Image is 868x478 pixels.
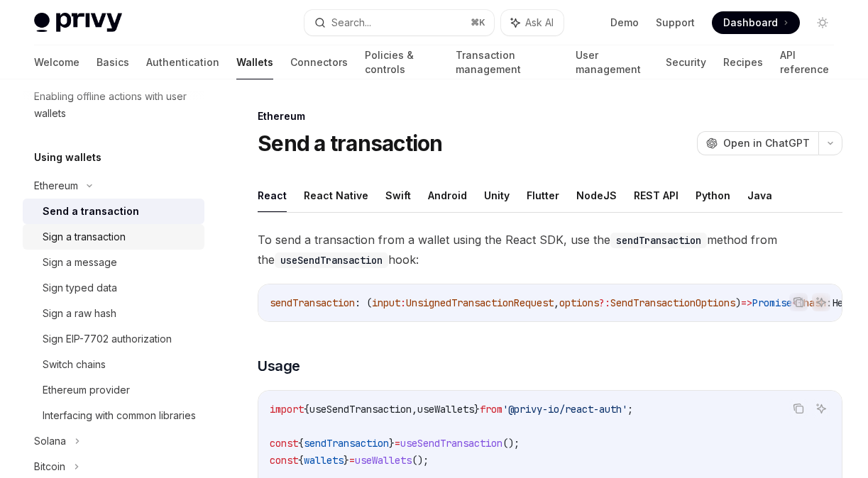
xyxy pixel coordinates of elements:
[389,437,395,450] span: }
[23,224,204,250] a: Sign a transaction
[610,296,735,309] span: SendTransactionOptions
[43,382,130,399] div: Ethereum provider
[43,305,116,322] div: Sign a raw hash
[747,179,772,212] button: Java
[23,403,204,428] a: Interfacing with common libraries
[610,16,639,30] a: Demo
[395,437,400,450] span: =
[696,179,730,212] button: Python
[666,45,706,79] a: Security
[501,10,564,35] button: Ask AI
[811,11,834,34] button: Toggle dark mode
[576,45,649,79] a: User management
[723,16,778,30] span: Dashboard
[634,179,679,212] button: REST API
[258,130,443,156] h1: Send a transaction
[270,403,304,416] span: import
[43,254,117,271] div: Sign a message
[43,279,117,296] div: Sign typed data
[554,296,559,309] span: ,
[697,131,818,155] button: Open in ChatGPT
[304,454,344,467] span: wallets
[23,84,204,126] a: Enabling offline actions with user wallets
[34,13,122,33] img: light logo
[812,293,830,311] button: Ask AI
[355,296,372,309] span: : (
[43,228,126,245] div: Sign a transaction
[258,179,287,212] button: React
[34,45,79,79] a: Welcome
[23,326,204,352] a: Sign EIP-7702 authorization
[349,454,355,467] span: =
[789,399,808,418] button: Copy the contents from the code block
[576,179,617,212] button: NodeJS
[559,296,599,309] span: options
[23,199,204,224] a: Send a transaction
[599,296,610,309] span: ?:
[34,458,65,475] div: Bitcoin
[474,403,480,416] span: }
[23,301,204,326] a: Sign a raw hash
[525,16,554,30] span: Ask AI
[502,437,520,450] span: ();
[417,403,474,416] span: useWallets
[627,403,633,416] span: ;
[43,407,196,424] div: Interfacing with common libraries
[331,14,371,31] div: Search...
[372,296,400,309] span: input
[365,45,439,79] a: Policies & controls
[304,437,389,450] span: sendTransaction
[258,230,842,269] span: To send a transaction from a wallet using the React SDK, use the method from the hook:
[304,403,309,416] span: {
[656,16,695,30] a: Support
[97,45,129,79] a: Basics
[43,203,139,220] div: Send a transaction
[456,45,559,79] a: Transaction management
[723,45,763,79] a: Recipes
[275,252,388,268] code: useSendTransaction
[258,356,300,376] span: Usage
[43,356,106,373] div: Switch chains
[270,437,298,450] span: const
[412,403,417,416] span: ,
[290,45,348,79] a: Connectors
[484,179,510,212] button: Unity
[712,11,800,34] a: Dashboard
[304,10,494,35] button: Search...⌘K
[355,454,412,467] span: useWallets
[23,352,204,377] a: Switch chains
[34,177,78,194] div: Ethereum
[527,179,559,212] button: Flutter
[43,330,172,348] div: Sign EIP-7702 authorization
[502,403,627,416] span: '@privy-io/react-auth'
[23,377,204,403] a: Ethereum provider
[412,454,429,467] span: ();
[258,109,842,123] div: Ethereum
[309,403,412,416] span: useSendTransaction
[270,296,355,309] span: sendTransaction
[400,296,406,309] span: :
[741,296,752,309] span: =>
[23,250,204,275] a: Sign a message
[752,296,792,309] span: Promise
[34,433,66,450] div: Solana
[146,45,219,79] a: Authentication
[789,293,808,311] button: Copy the contents from the code block
[344,454,349,467] span: }
[385,179,411,212] button: Swift
[304,179,368,212] button: React Native
[298,437,304,450] span: {
[428,179,467,212] button: Android
[610,233,707,248] code: sendTransaction
[34,88,196,122] div: Enabling offline actions with user wallets
[480,403,502,416] span: from
[471,17,485,28] span: ⌘ K
[735,296,741,309] span: )
[406,296,554,309] span: UnsignedTransactionRequest
[298,454,304,467] span: {
[34,149,101,166] h5: Using wallets
[270,454,298,467] span: const
[400,437,502,450] span: useSendTransaction
[236,45,273,79] a: Wallets
[723,136,810,150] span: Open in ChatGPT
